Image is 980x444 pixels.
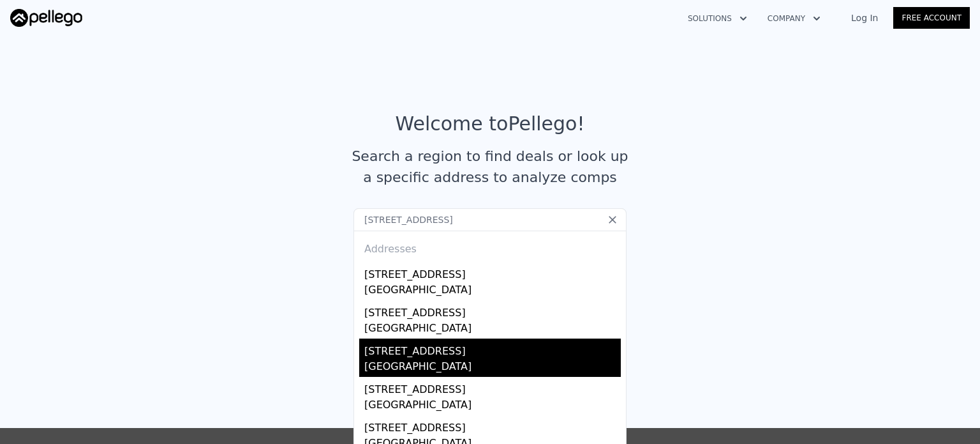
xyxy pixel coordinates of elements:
a: Log In [836,11,893,24]
div: Addresses [359,231,621,262]
a: Free Account [893,7,970,29]
div: [STREET_ADDRESS] [364,300,621,321]
div: [GEOGRAPHIC_DATA] [364,397,621,415]
div: [STREET_ADDRESS] [364,377,621,397]
div: [STREET_ADDRESS] [364,262,621,282]
div: [STREET_ADDRESS] [364,339,621,359]
button: Solutions [678,7,757,30]
div: [GEOGRAPHIC_DATA] [364,359,621,377]
div: Search a region to find deals or look up a specific address to analyze comps [347,146,633,188]
img: Pellego [10,9,82,27]
div: [GEOGRAPHIC_DATA] [364,321,621,339]
div: Welcome to Pellego ! [396,112,585,135]
div: [GEOGRAPHIC_DATA] [364,282,621,300]
div: [STREET_ADDRESS] [364,415,621,436]
button: Company [757,7,831,30]
input: Search an address or region... [353,208,627,231]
